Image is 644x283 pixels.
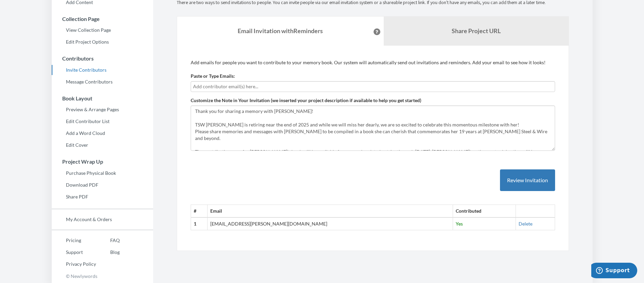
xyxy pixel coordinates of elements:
label: Customize the Note in Your Invitation (we inserted your project description if available to help ... [191,97,421,104]
a: Download PDF [52,180,153,190]
span: Yes [456,221,463,227]
h3: Contributors [52,55,153,62]
a: My Account & Orders [52,214,153,225]
h3: Collection Page [52,16,153,22]
th: Contributed [453,205,516,217]
a: Preview & Arrange Pages [52,104,153,115]
a: Purchase Physical Book [52,168,153,178]
h3: Book Layout [52,95,153,101]
a: Invite Contributors [52,65,153,75]
a: Edit Project Options [52,37,153,47]
th: Email [208,205,453,217]
a: Pricing [52,235,96,245]
a: Delete [519,221,532,227]
a: View Collection Page [52,25,153,35]
a: FAQ [96,235,120,245]
textarea: Thank you for sharing a memory with [PERSON_NAME]! TSW is proud to have [PERSON_NAME] on the team... [191,105,555,151]
b: Share Project URL [452,27,501,34]
a: Add a Word Cloud [52,128,153,138]
a: Blog [96,247,120,257]
a: Edit Cover [52,140,153,150]
iframe: Opens a widget where you can chat to one of our agents [591,263,637,280]
th: 1 [191,217,208,230]
p: © Newlywords [52,271,153,281]
p: Add emails for people you want to contribute to your memory book. Our system will automatically s... [191,59,555,66]
a: Privacy Policy [52,259,96,269]
a: Edit Contributor List [52,116,153,126]
button: Review Invitation [500,169,555,191]
td: [EMAIL_ADDRESS][PERSON_NAME][DOMAIN_NAME] [208,217,453,230]
h3: Project Wrap Up [52,159,153,165]
th: # [191,205,208,217]
label: Paste or Type Emails: [191,73,235,79]
a: Share PDF [52,192,153,202]
a: Support [52,247,96,257]
a: Message Contributors [52,77,153,87]
input: Add contributor email(s) here... [193,83,553,90]
strong: Email Invitation with Reminders [238,27,323,34]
